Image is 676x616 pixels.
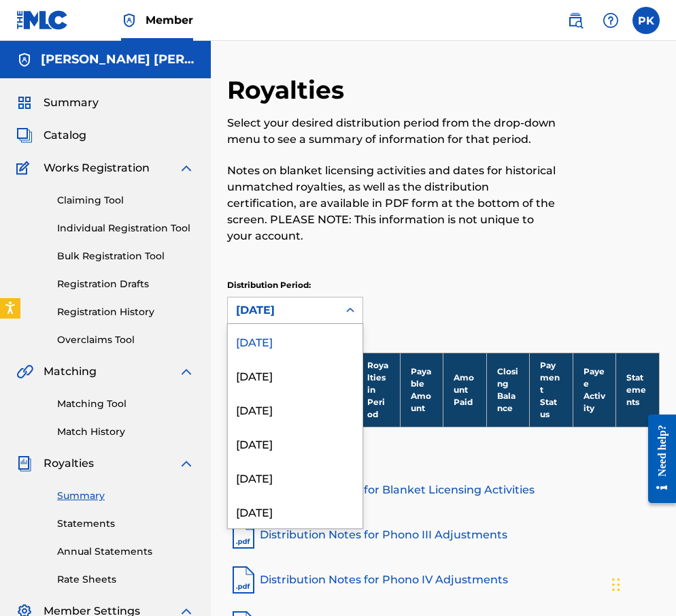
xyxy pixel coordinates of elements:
[486,353,530,427] th: Closing Balance
[16,455,33,472] img: Royalties
[227,115,560,148] p: Select your desired distribution period from the drop-down menu to see a summary of information f...
[16,95,33,111] img: Summary
[16,127,33,144] img: Catalog
[57,489,195,503] a: Summary
[228,460,362,494] div: [DATE]
[228,426,362,460] div: [DATE]
[227,474,660,506] a: Distribution Notes for Blanket Licensing Activities
[227,519,260,551] img: pdf
[16,52,33,68] img: Accounts
[16,363,33,380] img: Matching
[44,127,86,144] span: Catalog
[530,353,573,427] th: Payment Status
[632,7,660,34] div: User Menu
[443,353,487,427] th: Amount Paid
[57,249,195,263] a: Bulk Registration Tool
[178,455,195,472] img: expand
[16,160,34,176] img: Works Registration
[608,551,676,616] div: Widget de chat
[227,163,560,244] p: Notes on blanket licensing activities and dates for historical unmatched royalties, as well as th...
[228,392,362,426] div: [DATE]
[44,455,94,472] span: Royalties
[178,363,195,380] img: expand
[236,302,330,319] div: [DATE]
[57,221,195,236] a: Individual Registration Tool
[400,353,443,427] th: Payable Amount
[608,551,676,616] iframe: Chat Widget
[616,353,660,427] th: Statements
[57,425,195,439] a: Match History
[57,193,195,208] a: Claiming Tool
[146,12,193,28] span: Member
[44,160,150,176] span: Works Registration
[57,397,195,411] a: Matching Tool
[357,353,401,427] th: Royalties in Period
[567,12,584,29] img: search
[121,12,137,29] img: Top Rightsholder
[57,305,195,319] a: Registration History
[57,277,195,291] a: Registration Drafts
[562,7,589,34] a: Public Search
[227,564,660,596] a: Distribution Notes for Phono IV Adjustments
[228,358,362,392] div: [DATE]
[44,95,99,111] span: Summary
[44,363,97,380] span: Matching
[227,75,351,106] h2: Royalties
[16,10,69,30] img: MLC Logo
[597,7,624,34] div: Help
[57,517,195,531] a: Statements
[573,353,616,427] th: Payee Activity
[57,572,195,587] a: Rate Sheets
[638,403,676,515] iframe: Resource Center
[57,545,195,559] a: Annual Statements
[228,324,362,358] div: [DATE]
[227,564,260,596] img: pdf
[227,519,660,551] a: Distribution Notes for Phono III Adjustments
[178,160,195,176] img: expand
[16,127,86,144] a: CatalogCatalog
[57,333,195,347] a: Overclaims Tool
[228,494,362,528] div: [DATE]
[603,12,619,29] img: help
[612,564,620,605] div: Glisser
[16,95,99,111] a: SummarySummary
[41,52,195,67] h5: Paul Hervé Konaté
[227,279,363,291] p: Distribution Period:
